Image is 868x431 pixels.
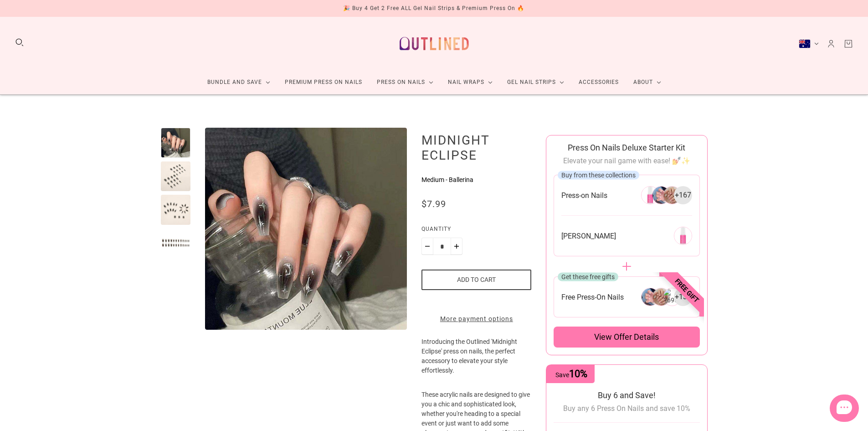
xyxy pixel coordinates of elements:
[674,227,692,245] img: 269291651152-0
[200,70,277,94] a: Bundle and Save
[421,175,531,185] p: Medium - Ballerina
[561,292,624,302] span: Free Press-On Nails
[561,171,636,179] span: Buy from these collections
[277,70,370,94] a: Premium Press On Nails
[441,70,500,94] a: Nail Wraps
[421,314,531,324] a: More payment options
[563,404,690,413] span: Buy any 6 Press On Nails and save 10%
[843,39,853,49] a: Cart
[569,368,587,379] span: 10%
[826,39,836,49] a: Account
[563,156,690,165] span: Elevate your nail game with ease! 💅✨
[675,190,691,200] span: + 167
[421,132,531,163] h1: Midnight Eclipse
[663,186,681,204] img: 266304946256-2
[652,186,670,204] img: 266304946256-1
[421,238,433,255] button: Minus
[568,143,685,152] span: Press On Nails Deluxe Starter Kit
[594,332,659,343] span: View offer details
[205,128,407,330] img: Midnight Eclipse - Press On Nails
[421,270,531,290] button: Add to cart
[370,70,441,94] a: Press On Nails
[394,24,474,63] a: Outlined
[451,238,462,255] button: Plus
[421,337,531,390] p: Introducing the Outlined 'Midnight Eclipse' press on nails, the perfect accessory to elevate your...
[555,371,587,379] span: Save
[15,37,25,47] button: Search
[205,128,407,330] modal-trigger: Enlarge product image
[421,224,531,238] label: Quantity
[561,191,607,200] span: Press-on Nails
[343,4,524,13] div: 🎉 Buy 4 Get 2 Free ALL Gel Nail Strips & Premium Press On 🔥
[641,186,659,204] img: 266304946256-0
[799,39,819,48] button: Australia
[571,70,626,94] a: Accessories
[626,70,668,94] a: About
[421,198,446,209] span: $7.99
[561,231,616,241] span: [PERSON_NAME]
[646,250,728,332] span: Free gift
[500,70,571,94] a: Gel Nail Strips
[561,273,615,280] span: Get these free gifts
[598,390,656,400] span: Buy 6 and Save!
